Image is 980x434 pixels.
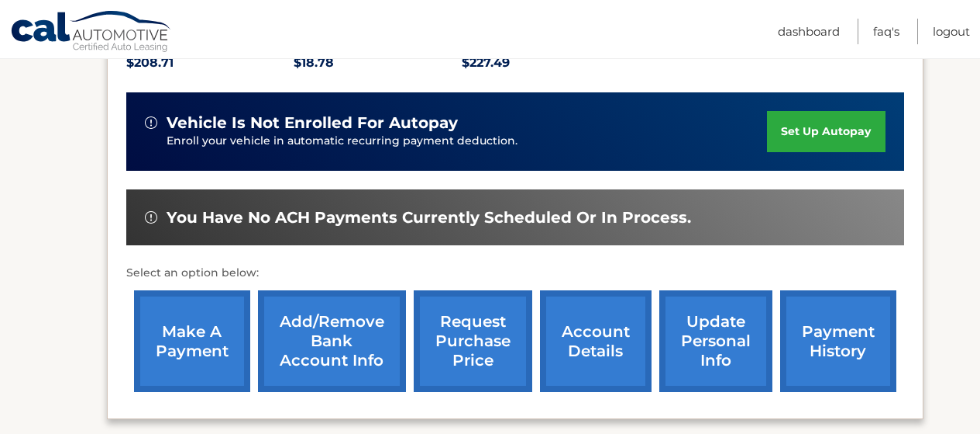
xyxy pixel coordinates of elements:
[145,116,157,129] img: alert-white.svg
[767,111,885,152] a: set up autopay
[462,52,630,74] p: $227.49
[780,290,896,392] a: payment history
[10,10,173,55] a: Cal Automotive
[167,133,768,150] p: Enroll your vehicle in automatic recurring payment deduction.
[258,290,406,392] a: Add/Remove bank account info
[414,290,532,392] a: request purchase price
[126,264,904,283] p: Select an option below:
[873,19,899,44] a: FAQ's
[167,113,458,133] span: vehicle is not enrolled for autopay
[167,208,691,227] span: You have no ACH payments currently scheduled or in process.
[933,19,970,44] a: Logout
[778,19,840,44] a: Dashboard
[134,290,250,392] a: make a payment
[126,52,294,74] p: $208.71
[145,211,157,224] img: alert-white.svg
[294,52,462,74] p: $18.78
[659,290,772,392] a: update personal info
[540,290,652,392] a: account details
